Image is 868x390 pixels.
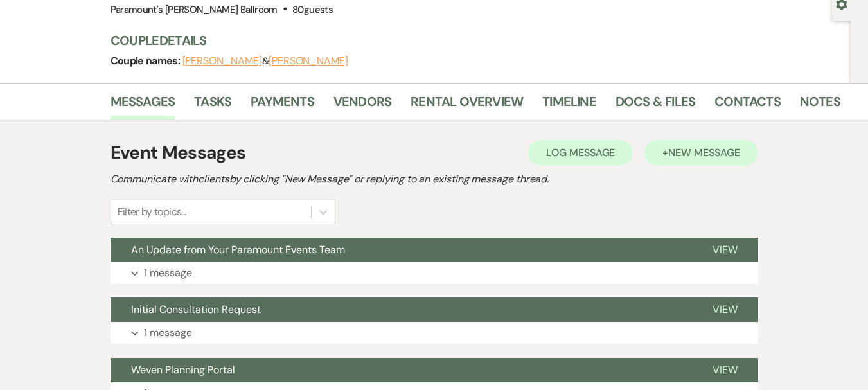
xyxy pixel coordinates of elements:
p: 1 message [144,324,192,341]
span: Couple names: [111,54,182,67]
h3: Couple Details [111,31,830,49]
a: Docs & Files [616,91,695,120]
a: Messages [111,91,175,120]
button: View [692,238,758,262]
button: [PERSON_NAME] [269,56,348,66]
button: View [692,297,758,322]
span: 80 guests [292,3,333,16]
span: View [713,303,738,316]
span: An Update from Your Paramount Events Team [131,243,345,256]
a: Contacts [714,91,781,120]
button: Weven Planning Portal [111,358,692,382]
span: & [182,55,348,67]
span: Log Message [546,146,615,159]
button: View [692,358,758,382]
button: Log Message [528,140,633,166]
a: Timeline [542,91,596,120]
button: 1 message [111,322,758,344]
a: Notes [800,91,840,120]
span: View [713,243,738,256]
div: Filter by topics... [118,204,186,220]
span: Weven Planning Portal [131,363,235,377]
button: An Update from Your Paramount Events Team [111,238,692,262]
span: Paramount's [PERSON_NAME] Ballroom [111,3,278,16]
a: Rental Overview [411,91,523,120]
a: Vendors [333,91,391,120]
a: Payments [251,91,314,120]
span: Initial Consultation Request [131,303,261,316]
span: New Message [668,146,740,159]
button: Initial Consultation Request [111,297,692,322]
button: 1 message [111,262,758,284]
a: Tasks [194,91,231,120]
p: 1 message [144,265,192,281]
button: +New Message [644,140,757,166]
h1: Event Messages [111,139,246,166]
span: View [713,363,738,377]
button: [PERSON_NAME] [182,56,262,66]
h2: Communicate with clients by clicking "New Message" or replying to an existing message thread. [111,172,758,187]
